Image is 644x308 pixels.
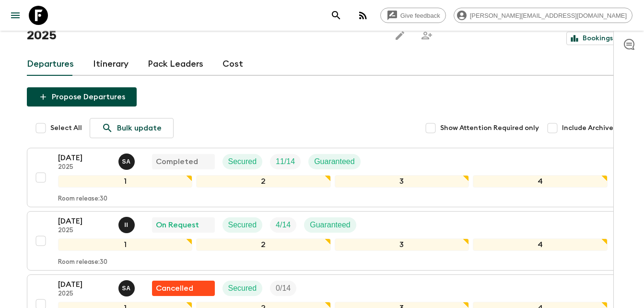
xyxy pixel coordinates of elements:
[395,12,445,19] span: Give feedback
[58,152,111,164] p: [DATE]
[473,175,608,188] div: 4
[222,217,263,233] div: Secured
[314,156,355,167] p: Guaranteed
[196,175,331,188] div: 2
[454,8,632,23] div: [PERSON_NAME][EMAIL_ADDRESS][DOMAIN_NAME]
[310,219,351,231] p: Guaranteed
[335,238,469,251] div: 3
[58,279,111,290] p: [DATE]
[58,195,107,203] p: Room release: 30
[270,281,296,296] div: Trip Fill
[276,156,295,167] p: 11 / 14
[58,259,107,266] p: Room release: 30
[327,6,346,25] button: search adventures
[27,211,618,271] button: [DATE]2025Ismail IngriouiOn RequestSecuredTrip FillGuaranteed1234Room release:30
[118,156,137,164] span: Samir Achahri
[222,53,243,76] a: Cost
[125,221,129,229] p: I I
[117,122,162,134] p: Bulk update
[156,283,193,294] p: Cancelled
[118,220,137,227] span: Ismail Ingrioui
[90,118,174,138] a: Bulk update
[465,12,632,19] span: [PERSON_NAME][EMAIL_ADDRESS][DOMAIN_NAME]
[473,238,608,251] div: 4
[566,32,618,45] a: Bookings
[6,6,25,25] button: menu
[58,164,111,171] p: 2025
[270,154,301,169] div: Trip Fill
[27,148,618,207] button: [DATE]2025Samir AchahriCompletedSecuredTrip FillGuaranteed1234Room release:30
[50,123,82,133] span: Select All
[118,280,137,296] button: SA
[390,26,410,45] button: Edit this itinerary
[228,156,257,167] p: Secured
[58,238,193,251] div: 1
[58,290,111,298] p: 2025
[58,227,111,235] p: 2025
[222,154,263,169] div: Secured
[58,175,193,188] div: 1
[228,283,257,294] p: Secured
[270,217,296,233] div: Trip Fill
[276,283,291,294] p: 0 / 14
[122,284,131,292] p: S A
[27,87,137,107] button: Propose Departures
[222,281,263,296] div: Secured
[417,26,436,45] span: Share this itinerary
[196,238,331,251] div: 2
[228,219,257,231] p: Secured
[562,123,618,133] span: Include Archived
[58,215,111,227] p: [DATE]
[93,53,129,76] a: Itinerary
[335,175,469,188] div: 3
[118,283,137,291] span: Samir Achahri
[276,219,291,231] p: 4 / 14
[148,53,203,76] a: Pack Leaders
[156,156,198,167] p: Completed
[118,217,137,233] button: II
[27,53,74,76] a: Departures
[440,123,539,133] span: Show Attention Required only
[380,8,446,23] a: Give feedback
[152,281,215,296] div: Flash Pack cancellation
[156,219,199,231] p: On Request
